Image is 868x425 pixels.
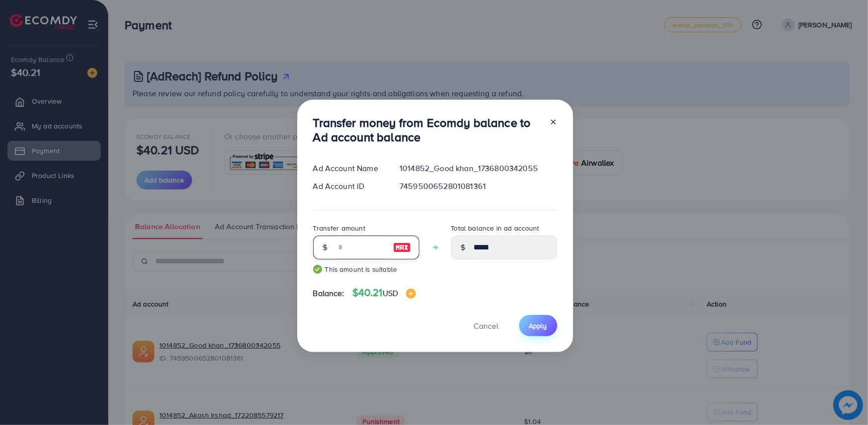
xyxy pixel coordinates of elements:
label: Total balance in ad account [451,223,539,233]
div: 1014852_Good khan_1736800342055 [392,163,565,174]
span: Cancel [474,320,499,331]
button: Cancel [462,315,511,336]
button: Apply [519,315,557,336]
h4: $40.21 [352,287,416,299]
img: image [406,289,416,299]
span: Apply [529,321,547,331]
div: 7459500652801081361 [392,181,565,192]
label: Transfer amount [313,223,365,233]
h3: Transfer money from Ecomdy balance to Ad account balance [313,116,541,144]
div: Ad Account Name [305,163,392,174]
span: Balance: [313,288,344,299]
div: Ad Account ID [305,181,392,192]
img: guide [313,265,322,274]
small: This amount is suitable [313,264,419,274]
span: USD [383,288,398,299]
img: image [393,242,411,253]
